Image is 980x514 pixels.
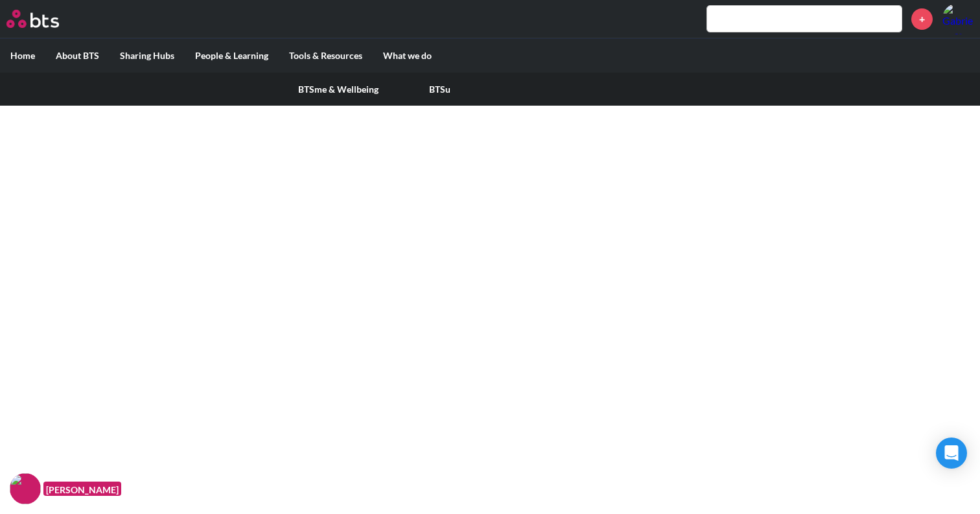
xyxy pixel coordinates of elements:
[936,438,967,469] div: Open Intercom Messenger
[185,39,279,73] label: People & Learning
[279,39,373,73] label: Tools & Resources
[911,8,933,30] a: +
[373,39,442,73] label: What we do
[45,39,110,73] label: About BTS
[942,3,974,34] img: Gabrielle Vasselai
[6,10,83,28] a: Go home
[6,10,59,28] img: BTS Logo
[110,39,185,73] label: Sharing Hubs
[10,473,41,504] img: F
[43,482,121,496] figcaption: [PERSON_NAME]
[942,3,974,34] a: Profile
